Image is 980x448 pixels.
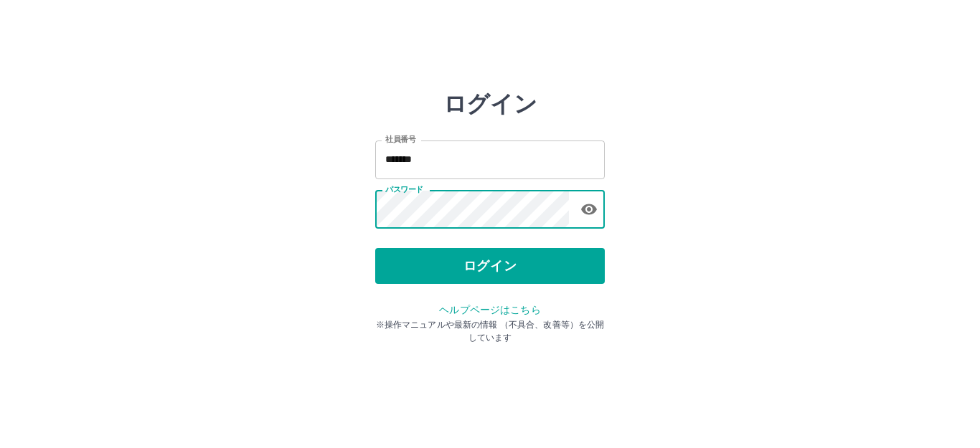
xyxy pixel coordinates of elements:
label: 社員番号 [385,134,415,145]
p: ※操作マニュアルや最新の情報 （不具合、改善等）を公開しています [375,318,605,344]
a: ヘルプページはこちら [439,304,540,315]
label: パスワード [385,184,423,195]
h2: ログイン [443,90,537,118]
button: ログイン [375,248,605,284]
